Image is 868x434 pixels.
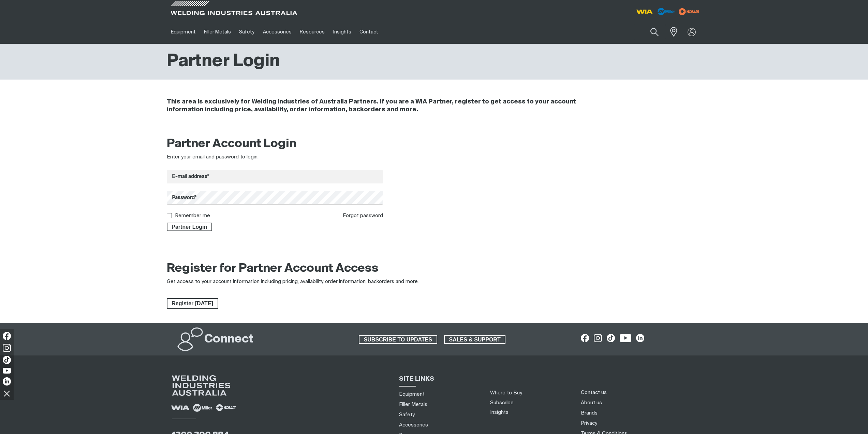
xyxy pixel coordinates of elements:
[581,389,607,396] a: Contact us
[445,335,505,344] span: SALES & SUPPORT
[581,409,598,417] a: Brands
[444,335,506,344] a: SALES & SUPPORT
[167,279,419,284] span: Get access to your account information including pricing, availability, order information, backor...
[355,20,382,44] a: Contact
[359,335,437,344] span: SUBSCRIBE TO UPDATES
[200,20,235,44] a: Filler Metals
[343,213,383,218] a: Forgot password
[167,137,383,152] h2: Partner Account Login
[235,20,259,44] a: Safety
[167,20,568,44] nav: Main
[399,411,415,418] a: Safety
[677,6,702,17] img: miller
[581,399,602,406] a: About us
[3,377,11,386] img: LinkedIn
[167,223,212,232] button: Partner Login
[259,20,296,44] a: Accessories
[399,421,428,429] a: Accessories
[399,376,434,382] span: SITE LINKS
[3,332,11,340] img: Facebook
[167,298,218,309] span: Register [DATE]
[490,400,514,405] a: Subscribe
[167,223,212,232] span: Partner Login
[3,368,11,374] img: YouTube
[490,410,509,415] a: Insights
[581,420,597,427] a: Privacy
[3,356,11,364] img: TikTok
[167,20,200,44] a: Equipment
[490,390,522,395] a: Where to Buy
[167,51,280,73] h1: Partner Login
[167,298,218,309] a: Register Today
[3,344,11,352] img: Instagram
[167,261,379,276] h2: Register for Partner Account Access
[296,20,329,44] a: Resources
[643,24,666,40] button: Search products
[204,332,253,347] h2: Connect
[1,388,13,399] img: hide socials
[329,20,355,44] a: Insights
[399,391,425,398] a: Equipment
[167,98,610,114] h4: This area is exclusively for Welding Industries of Australia Partners. If you are a WIA Partner, ...
[167,153,383,161] div: Enter your email and password to login.
[634,24,666,40] input: Product name or item number...
[359,335,437,344] a: SUBSCRIBE TO UPDATES
[175,213,210,218] label: Remember me
[399,401,427,408] a: Filler Metals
